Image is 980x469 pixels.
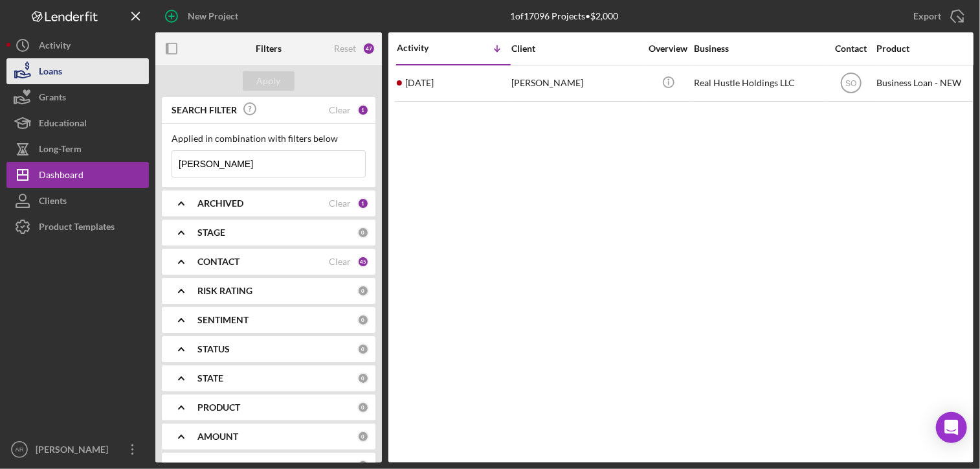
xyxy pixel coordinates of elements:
[644,43,693,54] div: Overview
[6,58,149,84] button: Loans
[510,11,618,21] div: 1 of 17096 Projects • $2,000
[39,136,82,165] div: Long-Term
[172,133,366,144] div: Applied in combination with filters below
[39,162,84,191] div: Dashboard
[32,437,117,466] div: [PERSON_NAME]
[39,214,115,243] div: Product Templates
[197,227,225,238] b: STAGE
[827,43,875,54] div: Contact
[197,286,252,296] b: RISK RATING
[511,66,641,100] div: [PERSON_NAME]
[357,402,369,413] div: 0
[329,105,351,115] div: Clear
[900,3,974,29] button: Export
[397,43,454,53] div: Activity
[197,198,243,209] b: ARCHIVED
[329,198,351,209] div: Clear
[357,227,369,238] div: 0
[405,78,434,88] time: 2025-08-14 17:35
[6,188,149,214] button: Clients
[6,136,149,162] button: Long-Term
[357,314,369,326] div: 0
[256,43,282,54] b: Filters
[15,446,23,453] text: AR
[694,43,823,54] div: Business
[197,344,230,354] b: STATUS
[329,257,351,267] div: Clear
[243,71,295,91] button: Apply
[913,3,941,29] div: Export
[155,3,251,29] button: New Project
[936,412,967,443] div: Open Intercom Messenger
[197,257,239,267] b: CONTACT
[197,431,238,442] b: AMOUNT
[39,84,66,113] div: Grants
[511,43,641,54] div: Client
[357,256,369,268] div: 45
[39,188,67,217] div: Clients
[694,66,823,100] div: Real Hustle Holdings LLC
[362,42,375,55] div: 47
[188,3,238,29] div: New Project
[6,214,149,240] button: Product Templates
[39,32,71,62] div: Activity
[6,84,149,110] button: Grants
[357,343,369,355] div: 0
[357,372,369,384] div: 0
[257,71,281,91] div: Apply
[357,431,369,442] div: 0
[6,110,149,136] button: Educational
[39,110,87,139] div: Educational
[172,105,237,115] b: SEARCH FILTER
[334,43,356,54] div: Reset
[197,402,240,413] b: PRODUCT
[197,373,223,383] b: STATE
[6,32,149,58] button: Activity
[6,162,149,188] button: Dashboard
[845,79,856,88] text: SO
[357,285,369,297] div: 0
[197,315,249,325] b: SENTIMENT
[357,198,369,209] div: 1
[39,58,62,87] div: Loans
[357,104,369,116] div: 1
[6,437,149,463] button: AR[PERSON_NAME]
